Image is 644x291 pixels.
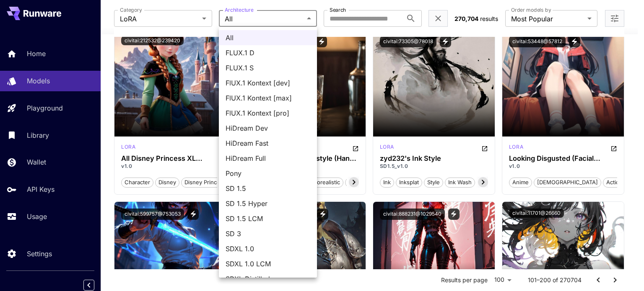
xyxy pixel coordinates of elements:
span: SD 1.5 [226,183,310,193]
span: HiDream Fast [226,138,310,148]
span: HiDream Full [226,153,310,163]
span: SD 1.5 Hyper [226,198,310,209]
span: FlUX.1 Kontext [dev] [226,78,310,88]
span: SDXL Distilled [226,274,310,284]
span: SD 1.5 LCM [226,214,310,224]
span: FlUX.1 Kontext [max] [226,93,310,103]
span: Pony [226,168,310,178]
span: SDXL 1.0 LCM [226,259,310,269]
span: SDXL 1.0 [226,244,310,254]
span: FLUX.1 S [226,63,310,73]
span: FLUX.1 D [226,48,310,58]
span: SD 3 [226,229,310,239]
span: HiDream Dev [226,123,310,133]
span: FlUX.1 Kontext [pro] [226,108,310,118]
span: All [226,33,310,43]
